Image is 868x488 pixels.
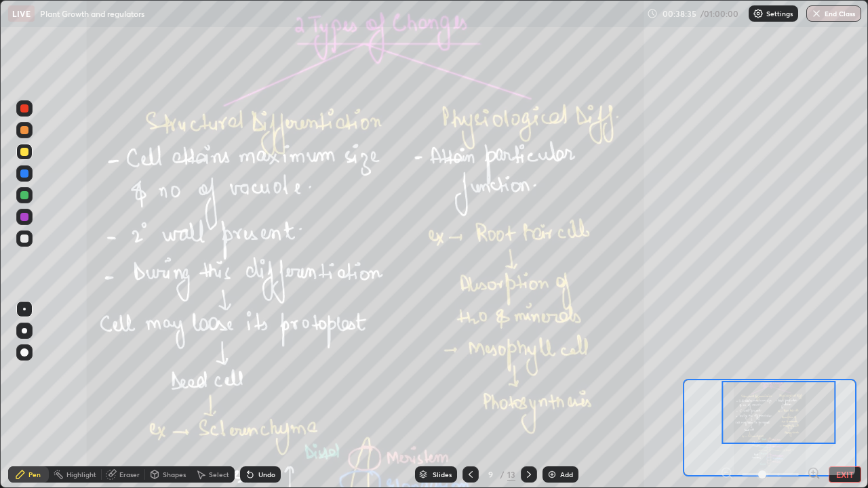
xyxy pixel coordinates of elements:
button: EXIT [829,466,861,483]
div: 9 [484,470,498,479]
div: Shapes [163,471,186,478]
img: class-settings-icons [753,8,764,19]
p: Plant Growth and regulators [40,8,144,19]
p: Settings [766,10,793,17]
img: add-slide-button [547,469,557,480]
div: Add [560,471,573,478]
div: Pen [28,471,41,478]
div: Eraser [119,471,140,478]
div: Highlight [66,471,96,478]
p: LIVE [12,8,31,19]
div: Slides [433,471,452,478]
div: Select [209,471,229,478]
img: end-class-cross [811,8,822,19]
div: / [500,470,505,479]
div: Undo [258,471,275,478]
button: End Class [806,5,861,22]
div: 13 [507,468,515,481]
